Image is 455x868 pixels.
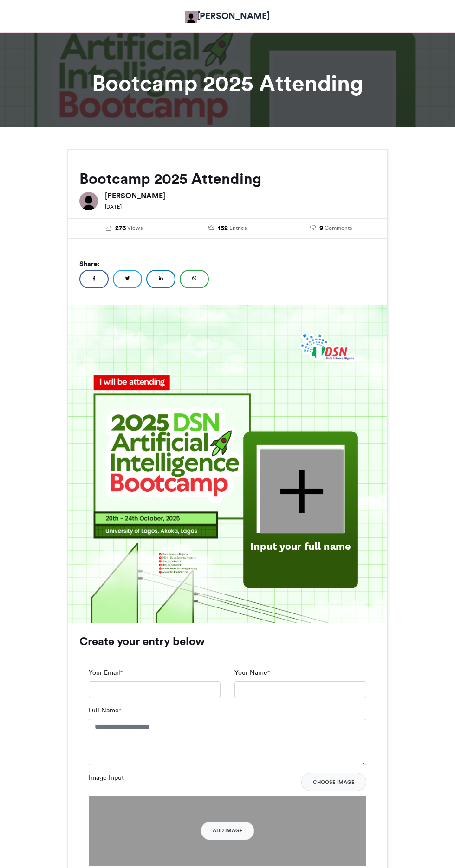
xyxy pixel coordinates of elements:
a: 152 Entries [183,223,273,234]
label: Your Name [234,668,270,678]
span: 276 [115,223,126,234]
span: 152 [218,223,228,234]
span: Entries [229,224,247,232]
span: 9 [319,223,323,234]
img: Adetokunbo Adeyanju [79,192,98,210]
button: Choose Image [301,773,366,791]
img: 1759914622.754-2d8129888393ff0d560b755cbaa6738bd9ad1980.png [68,304,387,623]
img: Adetokunbo Adeyanju [185,11,197,23]
a: [PERSON_NAME] [185,9,270,23]
span: Comments [325,224,352,232]
h5: Share: [79,258,376,270]
h1: Bootcamp 2025 Attending [67,72,388,94]
button: Add Image [201,822,254,840]
div: Input your full name [245,539,356,553]
h3: Create your entry below [79,636,376,647]
small: [DATE] [105,203,122,210]
label: Image Input [89,773,124,783]
span: Views [127,224,143,232]
h2: Bootcamp 2025 Attending [79,170,376,187]
a: 9 Comments [286,223,376,234]
label: Full Name [89,705,121,715]
h6: [PERSON_NAME] [105,192,376,199]
a: 276 Views [79,223,169,234]
label: Your Email [89,668,123,678]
